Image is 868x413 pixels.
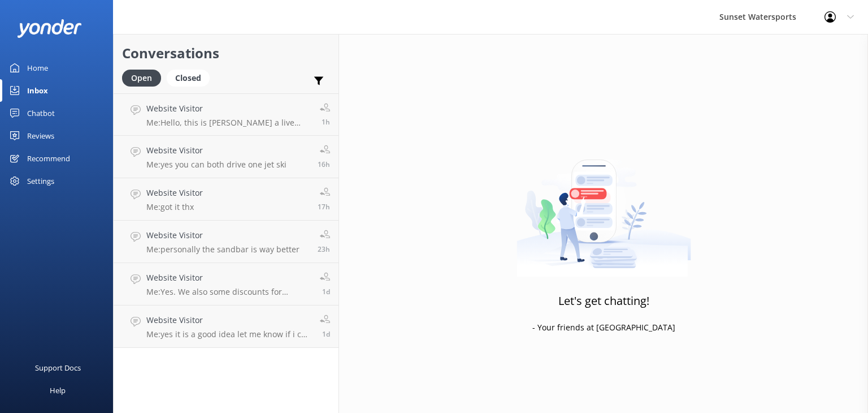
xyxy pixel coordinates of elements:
div: Settings [27,170,54,192]
div: Support Docs [35,356,81,379]
div: Chatbot [27,102,55,124]
p: Me: yes you can both drive one jet ski [146,160,287,170]
h4: Website Visitor [146,102,311,115]
a: Website VisitorMe:yes you can both drive one jet ski16h [114,136,338,178]
div: Reviews [27,124,54,147]
div: Closed [167,70,210,87]
img: artwork of a man stealing a conversation from at giant smartphone [517,136,691,277]
a: Website VisitorMe:got it thx17h [114,178,338,221]
a: Website VisitorMe:Hello, this is [PERSON_NAME] a live agent with Sunset Watersports the jets skis... [114,93,338,136]
p: - Your friends at [GEOGRAPHIC_DATA] [532,321,675,334]
h2: Conversations [122,42,330,64]
span: Aug 29 2025 07:13am (UTC -05:00) America/Cancun [322,329,330,339]
h3: Let's get chatting! [558,292,649,310]
p: Me: Yes. We also some discounts for September. When will you be in [GEOGRAPHIC_DATA]? [146,287,311,297]
h4: Website Visitor [146,272,311,284]
div: Open [122,70,161,87]
div: Help [50,379,66,402]
span: Aug 29 2025 04:16pm (UTC -05:00) America/Cancun [318,202,330,212]
p: Me: got it thx [146,202,203,212]
a: Website VisitorMe:personally the sandbar is way better23h [114,221,338,263]
a: Open [122,71,167,84]
span: Aug 29 2025 09:37am (UTC -05:00) America/Cancun [322,287,330,296]
p: Me: yes it is a good idea let me know if i can be of any help deciding which trip [146,329,311,339]
span: Aug 29 2025 05:17pm (UTC -05:00) America/Cancun [318,160,330,169]
a: Website VisitorMe:yes it is a good idea let me know if i can be of any help deciding which trip1d [114,306,338,348]
div: Inbox [27,79,48,102]
h4: Website Visitor [146,229,300,242]
h4: Website Visitor [146,187,203,199]
img: yonder-white-logo.png [17,19,82,38]
a: Closed [167,71,215,84]
a: Website VisitorMe:Yes. We also some discounts for September. When will you be in [GEOGRAPHIC_DATA... [114,263,338,306]
h4: Website Visitor [146,144,287,157]
span: Aug 30 2025 08:38am (UTC -05:00) America/Cancun [322,117,330,127]
h4: Website Visitor [146,314,311,326]
span: Aug 29 2025 10:56am (UTC -05:00) America/Cancun [318,244,330,254]
div: Home [27,57,48,79]
p: Me: Hello, this is [PERSON_NAME] a live agent with Sunset Watersports the jets skis are in a desi... [146,118,311,128]
div: Recommend [27,147,70,170]
p: Me: personally the sandbar is way better [146,244,300,255]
